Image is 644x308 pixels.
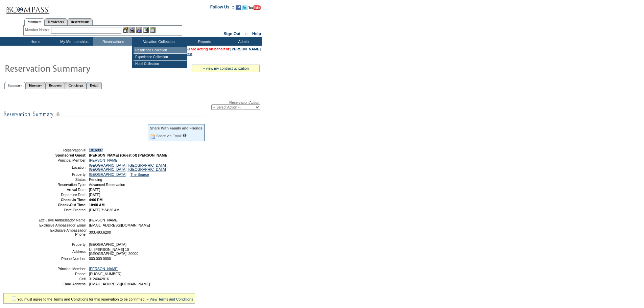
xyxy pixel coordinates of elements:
[89,267,119,271] a: [PERSON_NAME]
[54,37,93,46] td: My Memberships
[38,163,87,171] td: Location:
[45,18,67,25] a: Residences
[3,110,206,118] img: subTtlResSummary.gif
[203,66,249,70] a: » view my contract utilization
[242,7,247,11] a: Follow us on Twitter
[89,242,126,246] span: [GEOGRAPHIC_DATA]
[38,183,87,187] td: Reservation Type:
[93,37,132,46] td: Reservations
[89,177,102,182] span: Pending
[89,198,102,202] span: 4:00 PM
[89,277,109,281] span: 3124042816
[58,203,87,207] strong: Check-Out Time:
[183,134,187,137] input: What is this?
[136,27,142,33] img: Impersonate
[183,47,261,51] span: You are acting on behalf of:
[89,193,100,197] span: [DATE]
[89,172,126,176] a: [GEOGRAPHIC_DATA]
[17,297,146,301] span: You must agree to the Terms and Conditions for this reservation to be confirmed.
[89,272,121,276] span: [PHONE_NUMBER]
[3,100,260,110] div: Reservation Action:
[134,61,187,67] td: Hotel Collection
[150,126,202,130] div: Share With Family and Friends
[89,163,168,171] a: [GEOGRAPHIC_DATA], [GEOGRAPHIC_DATA] - [GEOGRAPHIC_DATA], [GEOGRAPHIC_DATA]
[25,82,45,89] a: Itinerary
[143,27,149,33] img: Reservations
[231,47,261,51] a: [PERSON_NAME]
[123,27,128,33] img: b_edit.gif
[89,158,119,162] a: [PERSON_NAME]
[38,272,87,276] td: Phone:
[38,177,87,182] td: Status:
[129,27,135,33] img: View
[89,218,119,222] span: [PERSON_NAME]
[38,148,87,152] td: Reservation #:
[132,37,184,46] td: Vacation Collection
[38,218,87,222] td: Exclusive Ambassador Name:
[156,134,182,138] a: Share via Email
[223,37,262,46] td: Admin
[38,208,87,212] td: Date Created:
[38,282,87,286] td: Email Address:
[252,31,261,36] a: Help
[89,153,168,157] span: [PERSON_NAME] (Guest of) [PERSON_NAME]
[4,61,140,75] img: Reservaton Summary
[38,257,87,261] td: Phone Number:
[15,37,54,46] td: Home
[87,82,102,89] a: Detail
[65,82,86,89] a: Concierge
[147,297,193,301] a: » View Terms and Conditions
[89,208,119,212] span: [DATE] 7:34:36 AM
[134,54,187,61] td: Experience Collection
[67,18,93,25] a: Reservations
[38,228,87,236] td: Exclusive Ambassador Phone:
[134,47,187,54] td: Residence Collection
[38,158,87,162] td: Principal Member:
[248,7,261,11] a: Subscribe to our YouTube Channel
[38,267,87,271] td: Principal Member:
[236,5,241,10] img: Become our fan on Facebook
[89,230,111,234] span: 303.493.6200
[89,183,125,187] span: Advanced Reservation
[89,203,104,207] span: 10:00 AM
[150,27,156,33] img: b_calculator.gif
[38,223,87,227] td: Exclusive Ambassador Email:
[183,52,192,56] a: Clear
[89,282,150,286] span: [EMAIL_ADDRESS][DOMAIN_NAME]
[184,37,223,46] td: Reports
[38,193,87,197] td: Departure Date:
[210,4,234,12] td: Follow Us ::
[55,153,87,157] strong: Sponsored Guest:
[61,198,87,202] strong: Check-In Time:
[89,247,138,256] span: Ul. [PERSON_NAME] 10 [GEOGRAPHIC_DATA], 20000
[4,82,25,89] a: Summary
[38,172,87,176] td: Property:
[89,223,150,227] span: [EMAIL_ADDRESS][DOMAIN_NAME]
[242,5,247,10] img: Follow us on Twitter
[130,172,149,176] a: The Source
[45,82,65,89] a: Requests
[89,257,111,261] span: 000.000.0000
[245,31,248,36] span: ::
[38,242,87,246] td: Property:
[38,277,87,281] td: Cell:
[38,247,87,256] td: Address:
[89,188,100,192] span: [DATE]
[236,7,241,11] a: Become our fan on Facebook
[38,188,87,192] td: Arrival Date:
[223,31,240,36] a: Sign Out
[24,18,45,26] a: Members
[25,27,51,33] div: Member Name:
[248,5,261,10] img: Subscribe to our YouTube Channel
[89,148,103,152] span: 1816097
